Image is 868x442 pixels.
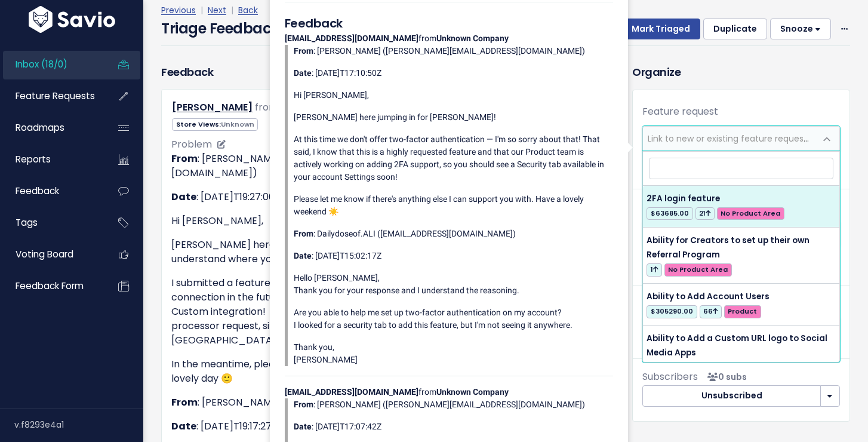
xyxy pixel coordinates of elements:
[770,19,831,40] button: Snooze
[647,193,720,204] span: 2FA login feature
[171,190,584,204] p: : [DATE]T19:27:06Z
[436,33,509,43] strong: Unknown Company
[171,214,584,228] p: Hi [PERSON_NAME],
[171,152,584,180] p: : [PERSON_NAME] ([PERSON_NAME][EMAIL_ADDRESS][PERSON_NAME][DOMAIN_NAME])
[700,305,722,318] span: 66
[171,137,212,151] span: Problem
[3,177,99,205] a: Feedback
[171,238,584,266] p: [PERSON_NAME] here, jumping in! I appreciate your reply and the feedback — I totally understand w...
[717,207,784,220] span: No Product Area
[294,89,613,102] p: Hi [PERSON_NAME],
[703,371,747,383] span: <p><strong>Subscribers</strong><br><br> No subscribers yet<br> </p>
[294,193,613,218] p: Please let me know if there's anything else I can support you with. Have a lovely weekend ☀️
[171,419,196,433] strong: Date
[294,46,313,56] strong: From
[294,68,312,78] strong: Date
[255,100,278,114] span: from
[642,105,718,119] label: Feature request
[294,229,313,238] strong: From
[621,19,700,40] button: Mark Triaged
[664,263,732,276] span: No Product Area
[436,387,509,397] strong: Unknown Company
[238,4,258,16] a: Back
[647,305,697,318] span: $305290.00
[16,280,84,292] span: Feedback form
[294,398,613,411] p: : [PERSON_NAME] ([PERSON_NAME][EMAIL_ADDRESS][DOMAIN_NAME])
[294,420,613,433] p: : [DATE]T17:07:42Z
[294,341,613,366] p: Thank you, [PERSON_NAME]
[161,64,213,80] h3: Feedback
[221,119,254,129] span: Unknown
[3,114,99,142] a: Roadmaps
[647,263,661,276] span: 1
[294,228,613,240] p: : Dailydoseof.ALI ([EMAIL_ADDRESS][DOMAIN_NAME])
[16,216,38,229] span: Tags
[647,291,769,302] span: Ability to Add Account Users
[171,395,198,409] strong: From
[285,14,613,32] h5: Feedback
[171,152,198,165] strong: From
[647,207,692,220] span: $63685.00
[294,251,312,260] strong: Date
[3,241,99,268] a: Voting Board
[294,133,613,183] p: At this time we don't offer two-factor authentication — I'm so sorry about that! That said, I kno...
[648,133,812,145] span: Link to new or existing feature request...
[171,419,584,434] p: : [DATE]T19:17:27Z
[3,272,99,300] a: Feedback form
[294,400,313,409] strong: From
[724,305,761,318] span: Product
[16,121,64,134] span: Roadmaps
[294,422,312,431] strong: Date
[294,250,613,262] p: : [DATE]T15:02:17Z
[647,333,827,358] span: Ability to Add a Custom URL logo to Social Media Apps
[16,153,51,165] span: Reports
[208,4,226,16] a: Next
[294,272,613,297] p: Hello [PERSON_NAME], Thank you for your response and I understand the reasoning.
[647,235,809,260] span: Ability for Creators to set up their own Referral Program
[26,6,118,33] img: logo-white.9d6f32f41409.svg
[229,4,236,16] span: |
[3,51,99,78] a: Inbox (18/0)
[16,248,73,260] span: Voting Board
[3,82,99,110] a: Feature Requests
[285,387,418,397] strong: [EMAIL_ADDRESS][DOMAIN_NAME]
[16,58,67,70] span: Inbox (18/0)
[171,276,584,348] p: I submitted a feature request on your behalf to see if our Product team can build a connection in...
[703,19,767,40] button: Duplicate
[172,118,258,131] span: Store Views:
[172,100,253,114] a: [PERSON_NAME]
[171,395,584,410] p: : [PERSON_NAME] ([EMAIL_ADDRESS][DOMAIN_NAME])
[198,4,205,16] span: |
[294,306,613,331] p: Are you able to help me set up two-factor authentication on my account? I looked for a security t...
[14,409,143,440] div: v.f8293e4a1
[161,18,288,39] h4: Triage Feedback
[161,4,196,16] a: Previous
[294,45,613,57] p: : [PERSON_NAME] ([PERSON_NAME][EMAIL_ADDRESS][DOMAIN_NAME])
[294,111,613,124] p: [PERSON_NAME] here jumping in for [PERSON_NAME]!
[695,207,715,220] span: 21
[285,33,418,43] strong: [EMAIL_ADDRESS][DOMAIN_NAME]
[294,67,613,79] p: : [DATE]T17:10:50Z
[16,90,95,102] span: Feature Requests
[632,64,850,80] h3: Organize
[3,209,99,237] a: Tags
[171,190,196,204] strong: Date
[171,357,584,386] p: In the meantime, please let me know if I can support you further! I hope you have a lovely day 🙂
[16,185,59,197] span: Feedback
[642,385,821,407] button: Unsubscribed
[3,146,99,173] a: Reports
[642,370,698,383] span: Subscribers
